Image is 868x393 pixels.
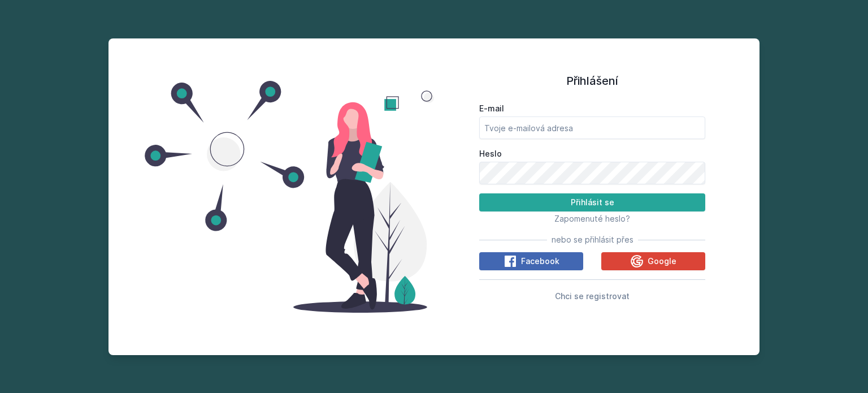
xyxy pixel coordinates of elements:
[479,103,705,114] label: E-mail
[479,148,705,159] label: Heslo
[648,256,676,267] span: Google
[479,72,705,89] h1: Přihlášení
[555,291,630,301] span: Chci se registrovat
[554,214,630,223] span: Zapomenuté heslo?
[555,289,630,303] button: Chci se registrovat
[552,234,633,245] span: nebo se přihlásit přes
[521,256,559,267] span: Facebook
[479,116,705,139] input: Tvoje e-mailová adresa
[479,252,583,270] button: Facebook
[601,252,705,270] button: Google
[479,193,705,211] button: Přihlásit se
